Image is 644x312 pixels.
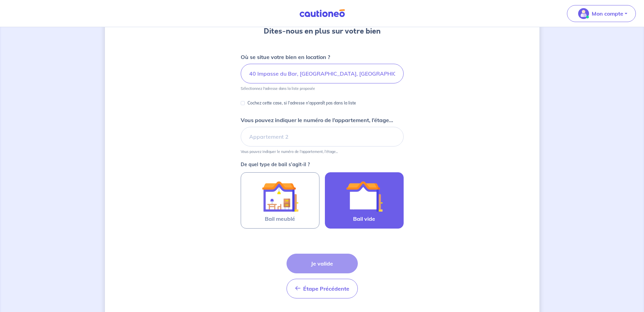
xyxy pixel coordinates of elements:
img: illu_furnished_lease.svg [262,178,298,215]
p: Où se situe votre bien en location ? [241,53,330,61]
span: Bail meublé [265,215,295,223]
img: illu_empty_lease.svg [346,178,383,215]
img: illu_account_valid_menu.svg [578,8,589,19]
h3: Dites-nous en plus sur votre bien [264,26,381,37]
button: illu_account_valid_menu.svgMon compte [567,5,636,22]
button: Étape Précédente [287,279,358,298]
input: Appartement 2 [241,127,404,147]
input: 2 rue de paris, 59000 lille [241,64,404,83]
span: Bail vide [353,215,375,223]
p: Sélectionnez l'adresse dans la liste proposée [241,86,315,91]
span: Étape Précédente [303,285,349,292]
p: De quel type de bail s’agit-il ? [241,162,404,167]
p: Vous pouvez indiquer le numéro de l’appartement, l’étage... [241,149,338,154]
img: Cautioneo [297,9,348,18]
p: Cochez cette case, si l'adresse n'apparaît pas dans la liste [247,99,356,107]
p: Vous pouvez indiquer le numéro de l’appartement, l’étage... [241,116,393,124]
p: Mon compte [592,9,623,18]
